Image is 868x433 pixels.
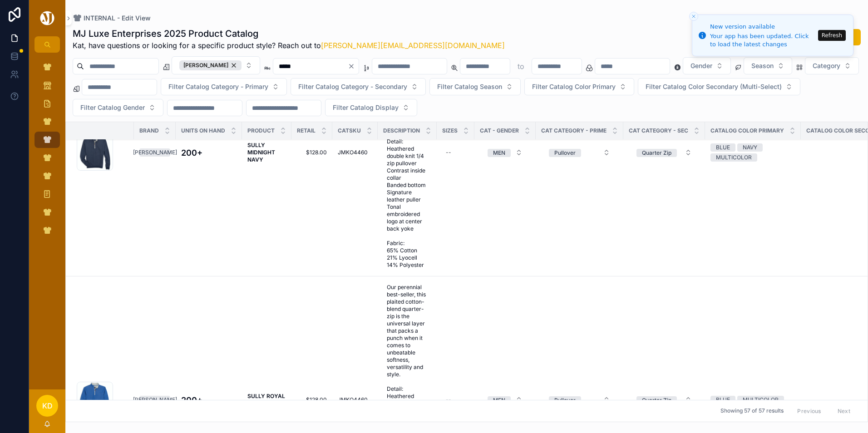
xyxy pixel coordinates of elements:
span: CAT CATEGORY - PRIME [541,127,607,134]
a: SULLY ROYAL 2 [247,393,286,407]
span: Filter Catalog Display [333,103,399,112]
button: Select Button [629,392,699,408]
a: Select Button [480,144,530,161]
a: BLUENAVYMULTICOLOR [710,143,795,162]
div: Your app has been updated. Click to load the latest changes [710,32,815,49]
a: INTERNAL - Edit View [73,14,151,23]
span: Category [813,61,840,70]
a: Select Button [541,144,618,161]
button: Select Button [429,78,521,95]
a: Select Button [541,391,618,408]
button: Select Button [325,99,417,116]
button: Unselect JOHNNIE_O [179,60,242,70]
span: Season [751,61,774,70]
button: Unselect QUARTER_ZIP [636,395,677,404]
span: JMKO4460 [338,396,368,403]
button: Clear [348,63,359,70]
strong: SULLY ROYAL 2 [247,393,286,407]
button: Select Button [805,57,859,74]
a: 200+ [181,147,237,159]
span: Our perennial best-seller, this plaited cotton-blend quarter-zip is the universal layer that pack... [387,36,428,269]
span: Brand [139,127,159,134]
a: Select Button [629,391,700,408]
button: Select Button [524,78,634,95]
span: CAT CATEGORY - SEC [629,127,688,134]
button: Select Button [638,78,800,95]
h1: MJ Luxe Enterprises 2025 Product Catalog [73,27,505,40]
div: Pullover [554,396,576,404]
a: JMKO4460 [338,396,372,403]
p: to [518,61,524,72]
a: Select Button [629,144,700,161]
a: Select Button [480,391,530,408]
div: [PERSON_NAME] [179,60,242,70]
button: Unselect PULLOVER [549,148,581,157]
span: Showing 57 of 57 results [720,408,784,415]
button: Select Button [542,144,617,161]
button: Select Button [480,392,530,408]
span: KD [42,400,53,411]
span: Filter Catalog Season [437,82,502,91]
button: Select Button [291,78,426,95]
button: Select Button [629,144,699,161]
div: Quarter Zip [642,396,671,404]
span: Retail [297,127,316,134]
a: [PERSON_NAME][EMAIL_ADDRESS][DOMAIN_NAME] [321,41,505,50]
a: -- [442,145,469,160]
span: INTERNAL - Edit View [84,14,151,23]
span: Filter Catalog Gender [80,103,145,112]
span: Filter Catalog Category - Secondary [298,82,407,91]
span: Filter Catalog Color Secondary (Multi-Select) [646,82,782,91]
div: MULTICOLOR [716,153,752,162]
span: CATSKU [338,127,361,134]
button: Unselect PULLOVER [549,395,581,404]
a: JMKO4460 [338,149,372,156]
div: New version available [710,22,815,31]
a: -- [442,393,469,407]
strong: SULLY MIDNIGHT NAVY [247,142,276,163]
div: [PERSON_NAME] [133,148,177,157]
span: Product [247,127,275,134]
button: Select Button [161,78,287,95]
span: CAT - GENDER [480,127,519,134]
div: [PERSON_NAME] [133,396,177,404]
a: $128.00 [297,396,327,403]
span: Filter Catalog Category - Primary [168,82,268,91]
button: Select Button [480,144,530,161]
div: -- [446,149,451,156]
div: Quarter Zip [642,149,671,157]
a: Our perennial best-seller, this plaited cotton-blend quarter-zip is the universal layer that pack... [383,33,431,272]
div: scrollable content [29,53,65,251]
img: App logo [39,11,56,25]
div: BLUE [716,143,730,152]
button: Select Button [542,392,617,408]
button: Select Button [744,57,792,74]
a: 200+ [181,394,237,406]
button: Select Button [683,57,731,74]
span: Gender [690,61,712,70]
span: Kat, have questions or looking for a specific product style? Reach out to [73,40,505,51]
div: MULTICOLOR [743,396,779,404]
div: MEN [493,149,505,157]
div: -- [446,396,451,403]
button: Close toast [689,12,698,21]
a: [PERSON_NAME] [139,396,170,404]
button: Refresh [818,30,846,41]
a: SULLY MIDNIGHT NAVY [247,142,286,163]
a: BLUEMULTICOLOR [710,396,795,404]
div: Pullover [554,149,576,157]
span: Units On Hand [181,127,225,134]
div: MEN [493,396,505,404]
a: $128.00 [297,149,327,156]
span: Filter Catalog Color Primary [532,82,616,91]
button: Unselect QUARTER_ZIP [636,148,677,157]
span: Catalog Color Primary [710,127,784,134]
button: Select Button [172,56,260,74]
span: Description [383,127,420,134]
a: [PERSON_NAME] [139,148,170,157]
span: JMKO4460 [338,149,368,156]
button: Select Button [73,99,163,116]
